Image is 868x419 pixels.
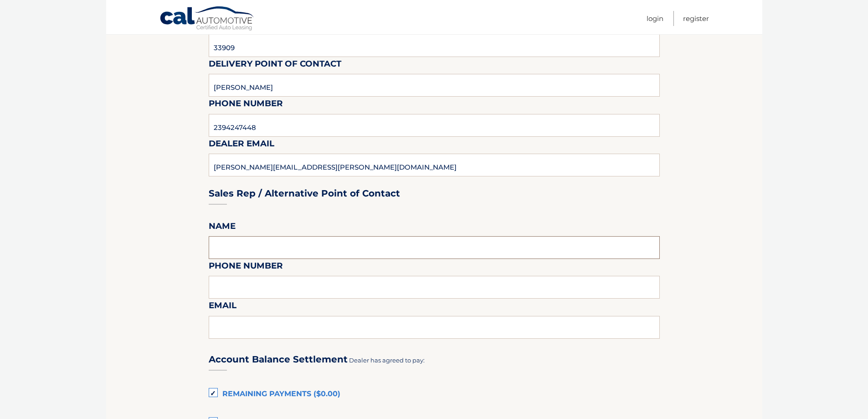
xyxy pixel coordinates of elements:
label: Delivery Point of Contact [209,57,341,74]
a: Register [683,11,709,26]
label: Email [209,299,236,316]
label: Phone Number [209,259,283,276]
label: Phone Number [209,97,283,114]
label: Name [209,219,236,236]
span: Dealer has agreed to pay: [349,357,425,364]
a: Cal Automotive [159,6,255,32]
h3: Sales Rep / Alternative Point of Contact [209,188,400,199]
h3: Account Balance Settlement [209,354,348,365]
a: Login [647,11,663,26]
label: Remaining Payments ($0.00) [209,385,660,403]
label: Dealer Email [209,137,274,154]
